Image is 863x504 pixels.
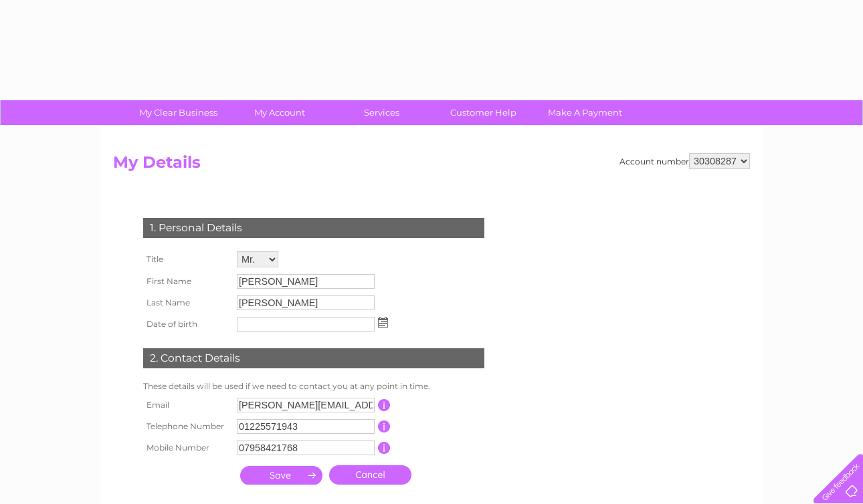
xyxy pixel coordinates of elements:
th: Email [140,394,233,416]
img: ... [378,317,388,328]
th: Mobile Number [140,437,233,459]
div: Account number [619,153,750,169]
th: Title [140,248,233,271]
th: Date of birth [140,313,233,335]
a: Customer Help [428,100,539,125]
a: Services [326,100,437,125]
input: Information [378,399,391,411]
div: 1. Personal Details [143,218,484,238]
a: My Account [225,100,335,125]
input: Information [378,420,391,432]
th: Last Name [140,292,233,313]
td: These details will be used if we need to contact you at any point in time. [140,378,488,394]
a: Make A Payment [530,100,640,125]
a: Cancel [329,465,411,485]
input: Submit [240,466,322,485]
h2: My Details [113,153,750,178]
a: My Clear Business [123,100,233,125]
input: Information [378,442,391,454]
th: First Name [140,271,233,292]
th: Telephone Number [140,416,233,437]
div: 2. Contact Details [143,348,484,368]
